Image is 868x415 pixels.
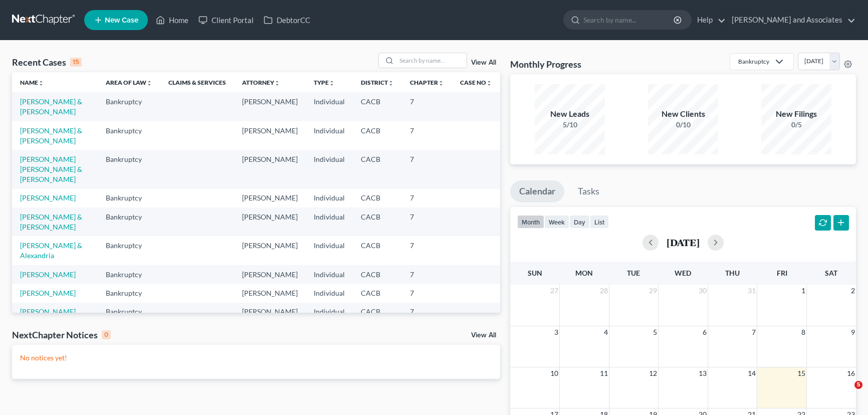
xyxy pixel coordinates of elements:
[388,80,394,86] i: unfold_more
[599,367,609,379] span: 11
[410,79,444,86] a: Chapterunfold_more
[846,367,856,379] span: 16
[553,326,559,338] span: 3
[234,121,306,150] td: [PERSON_NAME]
[20,97,82,116] a: [PERSON_NAME] & [PERSON_NAME]
[306,92,353,121] td: Individual
[402,236,452,265] td: 7
[353,121,402,150] td: CACB
[648,120,718,130] div: 0/10
[471,59,496,66] a: View All
[569,180,608,202] a: Tasks
[98,207,160,236] td: Bankruptcy
[234,265,306,284] td: [PERSON_NAME]
[471,332,496,339] a: View All
[234,207,306,236] td: [PERSON_NAME]
[98,121,160,150] td: Bankruptcy
[353,207,402,236] td: CACB
[549,367,559,379] span: 10
[825,269,837,277] span: Sat
[20,307,76,316] a: [PERSON_NAME]
[528,269,542,277] span: Sun
[627,269,640,277] span: Tue
[850,326,856,338] span: 9
[549,285,559,297] span: 27
[402,92,452,121] td: 7
[747,285,757,297] span: 31
[353,150,402,188] td: CACB
[800,326,806,338] span: 8
[603,326,609,338] span: 4
[306,265,353,284] td: Individual
[535,120,605,130] div: 5/10
[20,289,76,297] a: [PERSON_NAME]
[648,367,658,379] span: 12
[234,150,306,188] td: [PERSON_NAME]
[105,17,138,24] span: New Case
[242,79,280,86] a: Attorneyunfold_more
[306,207,353,236] td: Individual
[402,121,452,150] td: 7
[517,215,544,229] button: month
[234,236,306,265] td: [PERSON_NAME]
[648,108,718,120] div: New Clients
[761,120,831,130] div: 0/5
[850,285,856,297] span: 2
[20,193,76,202] a: [PERSON_NAME]
[698,285,708,297] span: 30
[569,215,590,229] button: day
[796,367,806,379] span: 15
[486,80,492,86] i: unfold_more
[306,189,353,207] td: Individual
[402,150,452,188] td: 7
[460,79,492,86] a: Case Nounfold_more
[353,284,402,302] td: CACB
[800,285,806,297] span: 1
[402,303,452,321] td: 7
[151,11,193,29] a: Home
[727,11,855,29] a: [PERSON_NAME] and Associates
[648,285,658,297] span: 29
[834,381,858,405] iframe: Intercom live chat
[667,237,700,248] h2: [DATE]
[698,367,708,379] span: 13
[98,265,160,284] td: Bankruptcy
[98,284,160,302] td: Bankruptcy
[20,126,82,145] a: [PERSON_NAME] & [PERSON_NAME]
[12,56,82,68] div: Recent Cases
[314,79,335,86] a: Typeunfold_more
[70,58,82,67] div: 15
[98,92,160,121] td: Bankruptcy
[692,11,726,29] a: Help
[402,265,452,284] td: 7
[575,269,593,277] span: Mon
[234,92,306,121] td: [PERSON_NAME]
[274,80,280,86] i: unfold_more
[98,236,160,265] td: Bankruptcy
[438,80,444,86] i: unfold_more
[20,213,82,231] a: [PERSON_NAME] & [PERSON_NAME]
[396,53,467,68] input: Search by name...
[702,326,708,338] span: 6
[510,58,581,70] h3: Monthly Progress
[535,108,605,120] div: New Leads
[725,269,740,277] span: Thu
[854,381,862,389] span: 5
[98,303,160,321] td: Bankruptcy
[402,189,452,207] td: 7
[652,326,658,338] span: 5
[20,270,76,279] a: [PERSON_NAME]
[259,11,315,29] a: DebtorCC
[544,215,569,229] button: week
[510,180,564,202] a: Calendar
[747,367,757,379] span: 14
[353,92,402,121] td: CACB
[98,150,160,188] td: Bankruptcy
[590,215,609,229] button: list
[160,72,234,92] th: Claims & Services
[20,353,492,363] p: No notices yet!
[234,303,306,321] td: [PERSON_NAME]
[38,80,44,86] i: unfold_more
[761,108,831,120] div: New Filings
[306,236,353,265] td: Individual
